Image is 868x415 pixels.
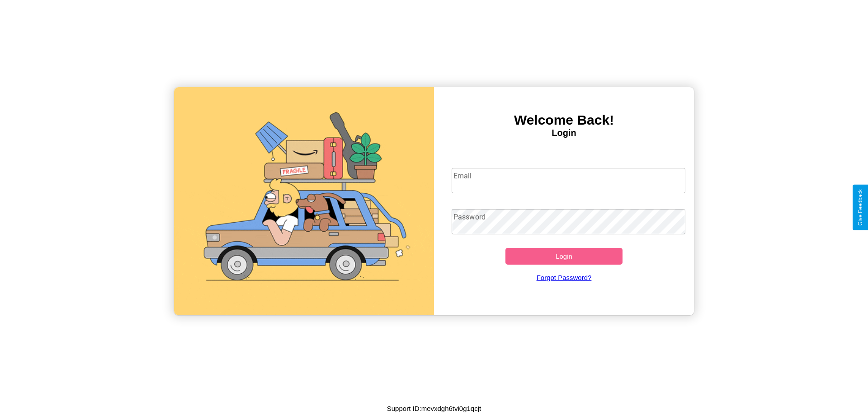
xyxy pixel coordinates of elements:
[434,112,694,128] h3: Welcome Back!
[505,248,623,265] button: Login
[857,189,863,226] div: Give Feedback
[447,265,681,290] a: Forgot Password?
[174,87,434,315] img: gif
[434,128,694,138] h4: Login
[387,402,481,415] p: Support ID: mevxdgh6tvi0g1qcjt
